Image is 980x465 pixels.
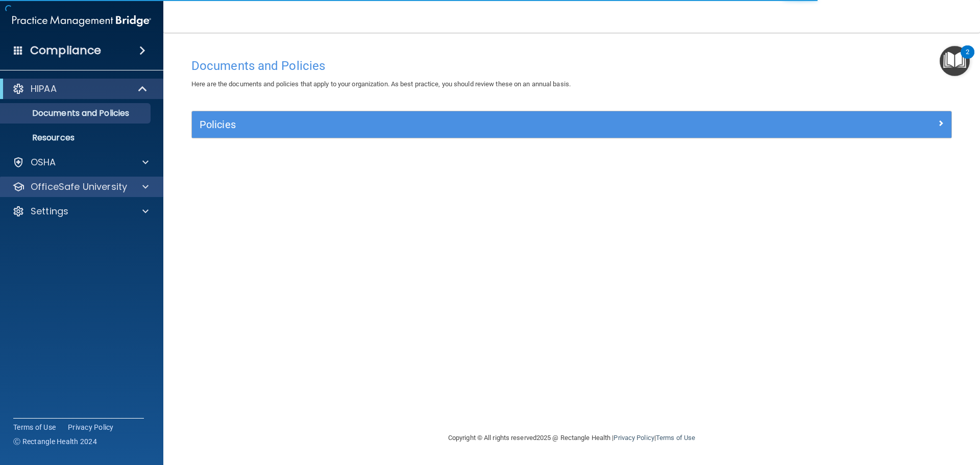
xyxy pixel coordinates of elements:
div: 2 [966,52,969,65]
button: Open Resource Center, 2 new notifications [940,46,970,76]
p: OSHA [31,156,56,168]
a: Policies [200,116,944,133]
div: Copyright © All rights reserved 2025 @ Rectangle Health | | [385,422,758,454]
p: OfficeSafe University [31,181,127,193]
img: PMB logo [12,11,151,31]
p: Documents and Policies [7,108,146,118]
a: HIPAA [12,83,148,95]
p: Settings [31,205,68,217]
a: OfficeSafe University [12,181,149,193]
p: Resources [7,133,146,143]
h4: Compliance [30,43,101,58]
span: Ⓒ Rectangle Health 2024 [13,436,97,447]
a: OSHA [12,156,149,168]
a: Settings [12,205,149,217]
a: Privacy Policy [614,434,654,442]
a: Terms of Use [656,434,695,442]
h4: Documents and Policies [191,59,952,72]
span: Here are the documents and policies that apply to your organization. As best practice, you should... [191,80,571,88]
p: HIPAA [31,83,57,95]
h5: Policies [200,119,754,130]
a: Terms of Use [13,422,56,432]
a: Privacy Policy [68,422,114,432]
